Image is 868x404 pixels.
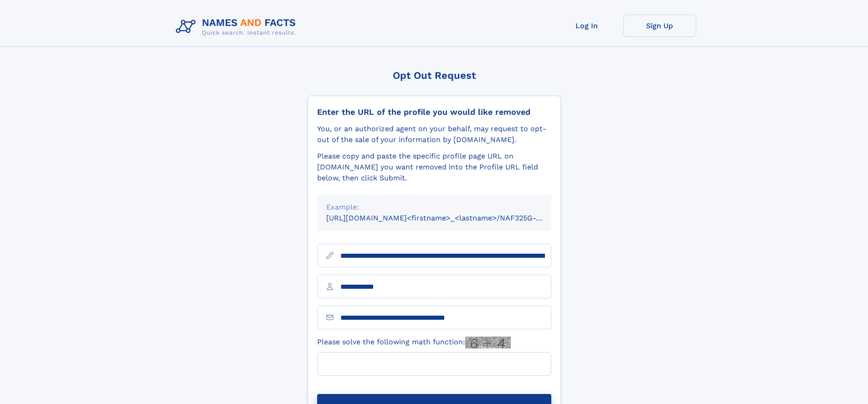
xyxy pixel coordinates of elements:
[308,70,561,81] div: Opt Out Request
[317,337,511,348] label: Please solve the following math function:
[326,202,542,213] div: Example:
[317,123,551,145] div: You, or an authorized agent on your behalf, may request to opt-out of the sale of your informatio...
[317,107,551,117] div: Enter the URL of the profile you would like removed
[623,15,696,37] a: Sign Up
[550,15,623,37] a: Log In
[326,214,569,222] small: [URL][DOMAIN_NAME]<firstname>_<lastname>/NAF325G-xxxxxxxx
[172,15,303,39] img: Logo Names and Facts
[317,151,551,184] div: Please copy and paste the specific profile page URL on [DOMAIN_NAME] you want removed into the Pr...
